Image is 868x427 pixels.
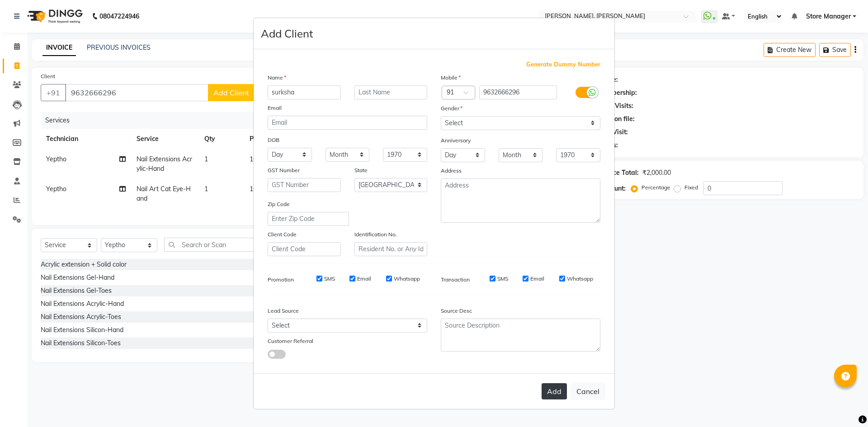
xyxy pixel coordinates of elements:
label: DOB [268,136,279,144]
label: SMS [324,275,335,283]
input: Client Code [268,242,341,256]
span: Generate Dummy Number [526,60,600,69]
button: Cancel [571,383,605,400]
h4: Add Client [261,25,313,42]
label: Promotion [268,276,294,284]
label: Address [441,167,462,175]
label: Zip Code [268,200,290,208]
label: Source Desc [441,307,472,315]
label: Whatsapp [567,275,593,283]
input: Resident No. or Any Id [354,242,428,256]
button: Add [542,383,567,399]
label: Client Code [268,230,297,239]
input: Last Name [354,85,428,99]
label: Whatsapp [394,275,420,283]
input: Email [268,116,427,130]
label: Email [357,275,371,283]
label: Customer Referral [268,337,313,345]
label: Email [530,275,544,283]
input: Enter Zip Code [268,212,349,226]
label: Mobile [441,74,461,82]
label: SMS [497,275,508,283]
input: First Name [268,85,341,99]
label: Transaction [441,276,470,284]
label: GST Number [268,166,300,174]
label: Email [268,104,282,112]
label: State [354,166,368,174]
label: Identification No. [354,230,397,239]
label: Anniversary [441,136,471,145]
label: Name [268,74,286,82]
input: Mobile [479,85,557,99]
input: GST Number [268,178,341,192]
label: Lead Source [268,307,299,315]
label: Gender [441,104,462,113]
